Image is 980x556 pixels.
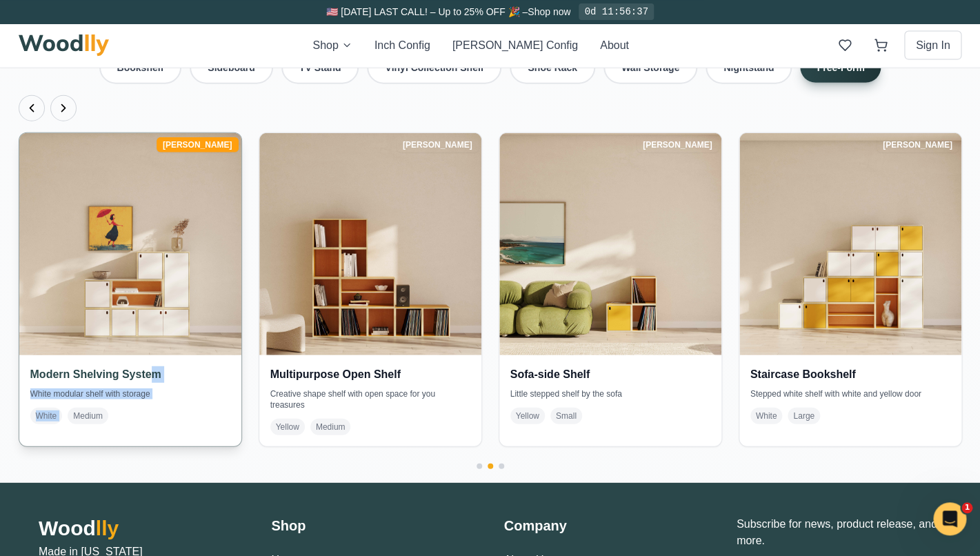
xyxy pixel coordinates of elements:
[13,128,246,361] img: Modern Shelving System
[271,516,476,535] h3: Shop
[637,137,719,152] div: [PERSON_NAME]
[30,408,63,424] span: White
[19,34,110,57] img: Woodlly
[758,156,781,178] button: Black
[39,516,243,541] h2: Wood
[28,437,55,465] button: Open All Doors
[739,133,961,355] img: Staircase Bookshelf
[28,472,55,499] button: Show Dimensions
[787,156,810,178] button: White
[904,31,962,60] button: Sign In
[550,408,582,424] span: Small
[816,156,839,178] button: Yellow
[504,516,709,535] h3: Company
[600,37,629,54] button: About
[510,388,710,399] p: Little stepped shelf by the sofa
[844,155,869,179] button: Green
[499,464,504,469] button: Go to page 3
[326,6,528,17] span: 🇺🇸 [DATE] LAST CALL! – Up to 25% OFF 🎉 –
[750,366,950,383] h4: Staircase Bookshelf
[310,419,351,435] span: Medium
[270,388,470,410] p: Creative shape shelf with open space for you treasures
[30,366,230,383] h4: Modern Shelving System
[397,137,479,152] div: [PERSON_NAME]
[259,133,481,355] img: Multipurpose Open Shelf
[68,408,108,424] span: Medium
[19,95,45,121] button: Previous products
[452,37,578,54] button: [PERSON_NAME] Config
[96,517,119,539] span: lly
[961,502,972,513] span: 1
[510,408,545,424] span: Yellow
[30,388,230,399] p: White modular shelf with storage
[737,516,941,549] p: Subscribe for news, product release, and more.
[499,133,721,355] img: Sofa-side Shelf
[157,137,239,152] div: [PERSON_NAME]
[757,190,955,221] button: Add to Cart
[933,502,966,535] iframe: Intercom live chat
[750,388,950,399] p: Stepped white shelf with white and yellow door
[488,464,493,469] button: Go to page 2
[477,464,482,469] button: Go to page 1
[270,419,305,435] span: Yellow
[757,25,877,46] h1: Asymmetrical Shelf
[270,366,470,383] h4: Multipurpose Open Shelf
[50,95,77,121] button: Next products
[877,137,959,152] div: [PERSON_NAME]
[788,408,820,424] span: Large
[510,366,710,383] h4: Sofa-side Shelf
[312,37,352,54] button: Shop
[579,3,653,20] div: 0d 11:56:37
[39,17,61,39] button: Hide price
[757,133,955,148] h4: Colors
[750,408,783,424] span: White
[528,6,570,17] a: Shop now
[757,228,955,258] button: Add to Wishlist
[28,506,55,534] button: Undo
[374,37,430,54] button: Inch Config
